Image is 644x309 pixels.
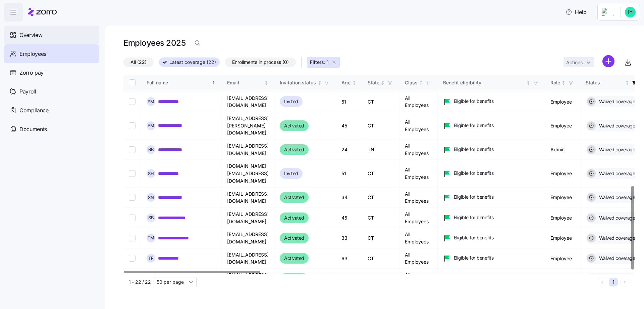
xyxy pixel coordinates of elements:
th: Full nameSorted ascending [141,75,222,90]
span: Eligible for benefits [454,234,494,241]
span: S B [148,216,154,220]
span: Waived coverage [597,235,635,241]
td: [DOMAIN_NAME][EMAIL_ADDRESS][DOMAIN_NAME] [222,160,274,187]
a: Payroll [4,82,99,101]
th: EmailNot sorted [222,75,274,90]
span: Eligible for benefits [454,194,494,200]
td: Employee [545,160,580,187]
span: Invited [284,98,298,106]
td: CT [362,160,399,187]
td: [EMAIL_ADDRESS][DOMAIN_NAME] [222,140,274,160]
span: Employees [19,50,46,58]
span: 1 - 22 / 22 [129,279,151,285]
td: All Employees [399,269,438,288]
span: Zorro pay [19,69,44,77]
button: Filters: 1 [307,57,340,68]
span: Activated [284,214,304,222]
input: Select record 21 [129,255,136,262]
span: Latest coverage (22) [169,58,216,67]
td: CT [362,208,399,228]
td: [EMAIL_ADDRESS][DOMAIN_NAME] [222,208,274,228]
td: CT [362,112,399,140]
span: Activated [284,234,304,242]
td: CT [362,248,399,269]
input: Select record 18 [129,194,136,201]
span: Eligible for benefits [454,146,494,153]
span: Eligible for benefits [454,122,494,129]
td: Employee [545,112,580,140]
input: Select all records [129,79,136,86]
div: Status [586,79,624,86]
div: Not sorted [380,80,385,85]
div: Full name [147,79,210,86]
a: Overview [4,26,99,44]
span: P M [148,100,154,104]
td: CT [362,269,399,288]
input: Select record 16 [129,146,136,153]
div: Invitation status [280,79,316,86]
input: Select record 14 [129,98,136,105]
a: Employees [4,44,99,63]
td: [EMAIL_ADDRESS][PERSON_NAME][DOMAIN_NAME] [222,112,274,140]
svg: add icon [602,55,614,67]
td: All Employees [399,112,438,140]
span: Invited [284,169,298,178]
td: Employee [545,228,580,248]
img: Employer logo [602,8,615,16]
td: 24 [336,140,362,160]
span: S H [148,171,154,176]
td: TN [362,140,399,160]
td: All Employees [399,92,438,112]
td: 51 [336,160,362,187]
th: RoleNot sorted [545,75,580,90]
td: CT [362,228,399,248]
button: Help [560,5,592,19]
div: Not sorted [352,80,357,85]
span: R B [148,147,154,152]
span: Compliance [19,106,49,115]
td: Employee [545,188,580,208]
span: All (22) [130,58,147,67]
span: Waived coverage [597,215,635,221]
div: Age [341,79,351,86]
a: Zorro pay [4,63,99,82]
td: CT [362,92,399,112]
button: 1 [609,278,618,286]
span: Activated [284,193,304,201]
td: Admin [545,140,580,160]
td: 33 [336,228,362,248]
td: Employee [545,92,580,112]
td: [EMAIL_ADDRESS][DOMAIN_NAME] [222,269,274,288]
td: All Employees [399,248,438,269]
div: State [368,79,379,86]
span: Waived coverage [597,170,635,177]
span: Activated [284,146,304,154]
span: Eligible for benefits [454,214,494,221]
td: All Employees [399,208,438,228]
div: Not sorted [317,80,322,85]
span: Eligible for benefits [454,170,494,177]
span: Overview [19,31,42,39]
div: Not sorted [625,80,630,85]
td: All Employees [399,160,438,187]
span: T M [148,236,154,240]
div: Not sorted [526,80,531,85]
span: Waived coverage [597,255,635,262]
button: Previous page [598,278,606,286]
input: Select record 20 [129,235,136,241]
span: Activated [284,122,304,130]
input: Select record 17 [129,170,136,177]
span: Actions [566,60,583,65]
img: 8c8e6c77ffa765d09eea4464d202a615 [625,7,636,17]
div: Not sorted [419,80,423,85]
div: Not sorted [561,80,566,85]
span: Eligible for benefits [454,98,494,105]
td: [EMAIL_ADDRESS][DOMAIN_NAME] [222,228,274,248]
div: Sorted ascending [211,80,216,85]
span: T F [148,256,154,261]
td: 45 [336,208,362,228]
td: Employee [545,208,580,228]
div: Benefit eligibility [443,79,525,86]
span: Help [566,8,587,16]
span: Waived coverage [597,122,635,129]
